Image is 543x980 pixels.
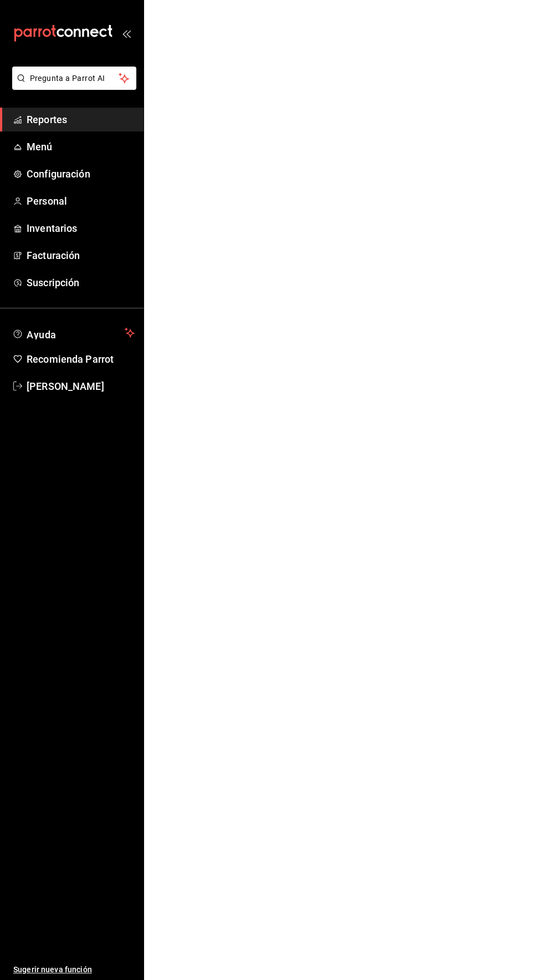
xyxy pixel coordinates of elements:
span: Reportes [27,112,135,127]
span: [PERSON_NAME] [27,379,135,394]
span: Pregunta a Parrot AI [30,73,119,84]
button: Pregunta a Parrot AI [12,67,136,90]
a: Pregunta a Parrot AI [8,80,136,92]
span: Suscripción [27,275,135,290]
span: Configuración [27,166,135,181]
span: Menú [27,139,135,154]
span: Sugerir nueva función [13,964,135,976]
button: open_drawer_menu [122,29,131,38]
span: Inventarios [27,221,135,236]
span: Facturación [27,248,135,263]
span: Recomienda Parrot [27,352,135,367]
span: Personal [27,194,135,209]
span: Ayuda [27,326,120,339]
